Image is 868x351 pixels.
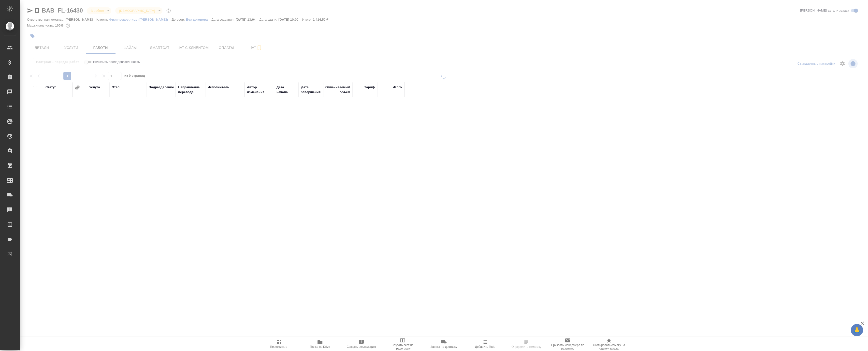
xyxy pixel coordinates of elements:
span: 🙏 [853,325,861,335]
div: Статус [45,85,57,90]
div: Тариф [364,85,375,90]
button: 🙏 [851,324,863,336]
div: Дата завершения [301,85,321,95]
div: Дата начала [276,85,296,95]
button: Сгруппировать [75,85,80,90]
div: Услуга [89,85,100,90]
div: Оплачиваемый объем [325,85,350,95]
div: Исполнитель [208,85,229,90]
div: Автор изменения [247,85,272,95]
div: Подразделение [149,85,174,90]
div: Этап [112,85,119,90]
div: Итого [393,85,402,90]
div: Направление перевода [178,85,203,95]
